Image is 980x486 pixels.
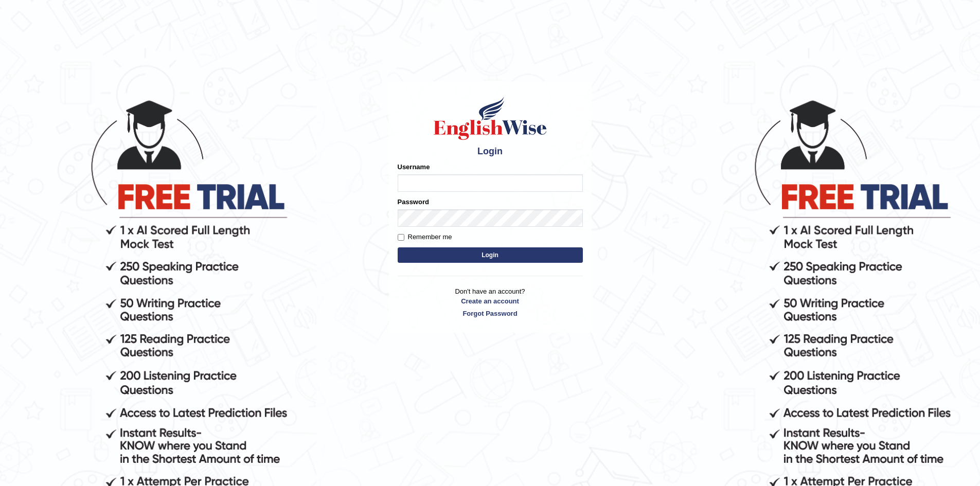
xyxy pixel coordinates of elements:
[398,197,429,207] label: Password
[398,247,583,263] button: Login
[398,309,583,318] a: Forgot Password
[432,95,549,141] img: Logo of English Wise sign in for intelligent practice with AI
[398,232,452,242] label: Remember me
[398,234,404,241] input: Remember me
[398,162,430,172] label: Username
[398,286,583,318] p: Don't have an account?
[398,147,583,157] h4: Login
[398,296,583,306] a: Create an account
